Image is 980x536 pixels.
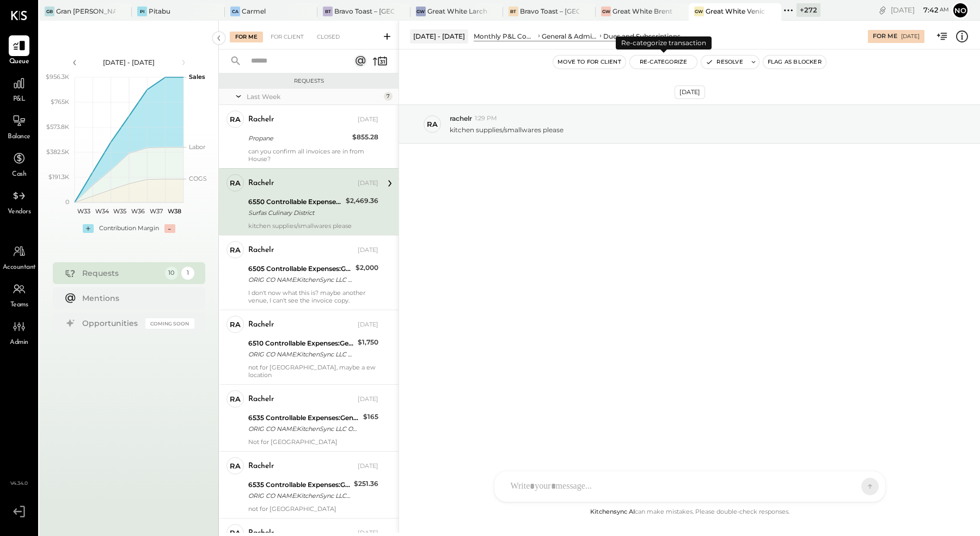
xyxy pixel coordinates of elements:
[248,147,378,163] div: can you confirm all invoices are in from House?
[248,196,342,207] div: 6550 Controllable Expenses:General & Administrative Expenses:Dues and Subscriptions
[384,92,393,101] div: 7
[167,207,181,215] text: W38
[82,318,140,329] div: Opportunities
[77,207,90,215] text: W33
[797,3,820,17] div: + 272
[354,478,378,489] div: $251.36
[358,462,378,471] div: [DATE]
[165,267,178,280] div: 10
[248,222,378,230] div: kitchen supplies/smallwares please
[358,337,378,348] div: $1,750
[248,479,351,490] div: 6535 Controllable Expenses:General & Administrative Expenses:Computer Supplies, Software & IT
[248,245,274,256] div: rachelr
[694,7,704,16] div: GW
[224,77,393,85] div: Requests
[46,123,69,131] text: $573.8K
[630,56,697,69] button: Re-Categorize
[763,56,826,69] button: Flag as Blocker
[1,316,38,348] a: Admin
[363,411,378,422] div: $165
[1,73,38,104] a: P&L
[427,119,438,130] div: ra
[145,318,194,329] div: Coming Soon
[1,110,38,142] a: Balance
[230,32,263,42] div: For Me
[248,319,274,330] div: rachelr
[8,207,31,217] span: Vendors
[901,33,920,40] div: [DATE]
[450,125,563,134] p: kitchen supplies/smallwares please
[248,207,342,218] div: Surfas Culinary District
[189,175,207,182] text: COGS
[150,207,163,215] text: W37
[230,7,240,16] div: Ca
[189,143,205,151] text: Labor
[248,490,351,501] div: ORIG CO NAME:KitchenSync LLC ORIG ID:XXXXXX5317 DESC DATE: CO ENTRY DESCR:[DOMAIN_NAME] SEC:CCD T...
[3,263,36,273] span: Accountant
[410,29,468,43] div: [DATE] - [DATE]
[474,32,536,41] div: Monthly P&L Comparison
[230,319,241,330] div: ra
[311,32,345,42] div: Closed
[83,224,94,233] div: +
[1,279,38,310] a: Teams
[164,224,175,233] div: -
[230,461,241,471] div: ra
[334,7,394,16] div: Bravo Toast – [GEOGRAPHIC_DATA]
[248,438,378,446] div: Not for [GEOGRAPHIC_DATA]
[230,394,241,404] div: ra
[149,7,170,16] div: Pitabu
[542,32,598,41] div: General & Administrative Expenses
[230,114,241,125] div: ra
[675,85,705,99] div: [DATE]
[181,267,194,280] div: 1
[10,338,28,348] span: Admin
[13,95,26,104] span: P&L
[358,179,378,188] div: [DATE]
[603,32,681,41] div: Dues and Subscriptions
[877,4,888,16] div: copy link
[248,412,360,423] div: 6535 Controllable Expenses:General & Administrative Expenses:Computer Supplies, Software & IT
[701,56,747,69] button: Resolve
[46,73,69,81] text: $956.3K
[230,245,241,255] div: ra
[82,293,189,304] div: Mentions
[247,92,381,101] div: Last Week
[8,132,30,142] span: Balance
[612,7,672,16] div: Great White Brentwood
[95,207,109,215] text: W34
[45,7,54,16] div: GB
[475,114,497,123] span: 1:29 PM
[9,57,29,67] span: Queue
[616,36,712,50] div: Re-categorize transaction
[248,274,352,285] div: ORIG CO NAME:KitchenSync LLC ORIG ID:XXXXXX5317 DESC DATE: CO ENTRY DESCR:[DOMAIN_NAME] SEC:CCD T...
[46,148,69,156] text: $382.5K
[358,115,378,124] div: [DATE]
[509,7,518,16] div: BT
[248,338,354,349] div: 6510 Controllable Expenses:General & Administrative Expenses:Consulting
[352,132,378,143] div: $855.28
[346,195,378,206] div: $2,469.36
[356,262,378,273] div: $2,000
[12,170,26,180] span: Cash
[520,7,579,16] div: Bravo Toast – [GEOGRAPHIC_DATA]
[248,394,274,405] div: rachelr
[242,7,266,16] div: Carmel
[601,7,611,16] div: GW
[48,173,69,181] text: $191.3K
[248,364,378,379] div: not for [GEOGRAPHIC_DATA], maybe a ew location
[358,321,378,329] div: [DATE]
[706,7,765,16] div: Great White Venice
[83,58,175,67] div: [DATE] - [DATE]
[358,246,378,255] div: [DATE]
[137,7,147,16] div: Pi
[10,300,28,310] span: Teams
[450,114,472,123] span: rachelr
[230,178,241,188] div: ra
[248,289,378,304] div: I don't now what this is? maybe another venue, I can't see the invoice copy.
[56,7,115,16] div: Gran [PERSON_NAME] (New)
[952,2,969,19] button: No
[553,56,626,69] button: Move to for client
[248,461,274,472] div: rachelr
[248,423,360,434] div: ORIG CO NAME:KitchenSync LLC ORIG ID:XXXXXX5317 DESC DATE: CO ENTRY DESCR:[DOMAIN_NAME] SEC:CCD T...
